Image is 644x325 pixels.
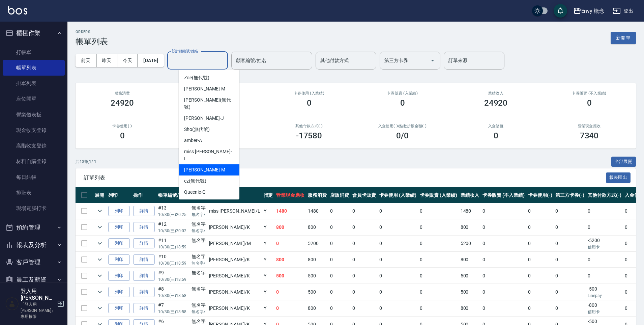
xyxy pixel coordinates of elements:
[156,236,190,251] td: #11
[306,219,328,235] td: 800
[133,287,155,297] a: 詳情
[156,268,190,284] td: #9
[328,268,351,284] td: 0
[95,254,105,265] button: expand row
[378,268,418,284] td: 0
[351,252,378,268] td: 0
[484,98,508,108] h3: 24920
[108,271,130,281] button: 列印
[580,131,599,140] h3: 7340
[184,148,234,162] span: miss [PERSON_NAME] -L
[418,268,459,284] td: 0
[158,212,188,218] p: 10/30 (三) 20:25
[459,252,481,268] td: 800
[481,236,526,251] td: 0
[526,284,554,300] td: 0
[262,236,275,251] td: Y
[526,268,554,284] td: 0
[270,91,348,96] h2: 卡券使用 (入業績)
[192,212,206,218] p: 無名字/
[364,91,441,96] h2: 卡券販賣 (入業績)
[378,219,418,235] td: 0
[328,203,351,219] td: 0
[554,187,586,203] th: 第三方卡券(-)
[570,4,608,18] button: Envy 概念
[262,268,275,284] td: Y
[111,98,134,108] h3: 24920
[133,206,155,216] a: 詳情
[262,203,275,219] td: Y
[192,286,206,293] div: 無名字
[306,252,328,268] td: 800
[207,268,262,284] td: [PERSON_NAME] /K
[351,236,378,251] td: 0
[586,236,623,251] td: -5200
[306,300,328,316] td: 800
[3,200,65,216] a: 現場電腦打卡
[3,169,65,185] a: 每日結帳
[120,131,125,140] h3: 0
[138,54,164,67] button: [DATE]
[611,32,636,44] button: 新開單
[526,203,554,219] td: 0
[606,174,631,181] a: 報表匯出
[3,60,65,76] a: 帳單列表
[418,252,459,268] td: 0
[459,300,481,316] td: 800
[418,187,459,203] th: 卡券販賣 (入業績)
[3,76,65,91] a: 掛單列表
[586,300,623,316] td: -800
[117,54,138,67] button: 今天
[427,55,438,66] button: Open
[481,284,526,300] td: 0
[184,85,225,92] span: [PERSON_NAME] -M
[192,228,206,234] p: 無名字/
[351,203,378,219] td: 0
[133,303,155,314] a: 詳情
[296,131,322,140] h3: -17580
[588,293,621,299] p: Linepay
[306,187,328,203] th: 服務消費
[95,287,105,297] button: expand row
[586,219,623,235] td: 0
[494,131,498,140] h3: 0
[587,98,592,108] h3: 0
[184,97,234,111] span: [PERSON_NAME] (無代號)
[586,284,623,300] td: -500
[156,203,190,219] td: #13
[307,98,312,108] h3: 0
[274,300,306,316] td: 0
[108,303,130,314] button: 列印
[274,268,306,284] td: 500
[586,203,623,219] td: 0
[274,284,306,300] td: 0
[108,287,130,297] button: 列印
[95,238,105,248] button: expand row
[3,138,65,154] a: 高階收支登錄
[184,137,202,144] span: amber -A
[108,238,130,249] button: 列印
[84,124,161,128] h2: 卡券使用(-)
[131,187,156,203] th: 操作
[270,124,348,128] h2: 其他付款方式(-)
[93,187,107,203] th: 展開
[158,293,188,299] p: 10/30 (三) 18:58
[588,244,621,250] p: 信用卡
[172,49,198,54] label: 設計師編號/姓名
[457,91,534,96] h2: 業績收入
[156,284,190,300] td: #8
[158,244,188,250] p: 10/30 (三) 18:59
[274,252,306,268] td: 800
[274,203,306,219] td: 1480
[3,123,65,138] a: 現金收支登錄
[378,187,418,203] th: 卡券使用 (入業績)
[554,268,586,284] td: 0
[21,288,55,301] h5: 登入用[PERSON_NAME]
[262,284,275,300] td: Y
[328,219,351,235] td: 0
[606,172,631,183] button: 報表匯出
[3,236,65,254] button: 報表及分析
[526,252,554,268] td: 0
[156,187,190,203] th: 帳單編號/時間
[306,236,328,251] td: 5200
